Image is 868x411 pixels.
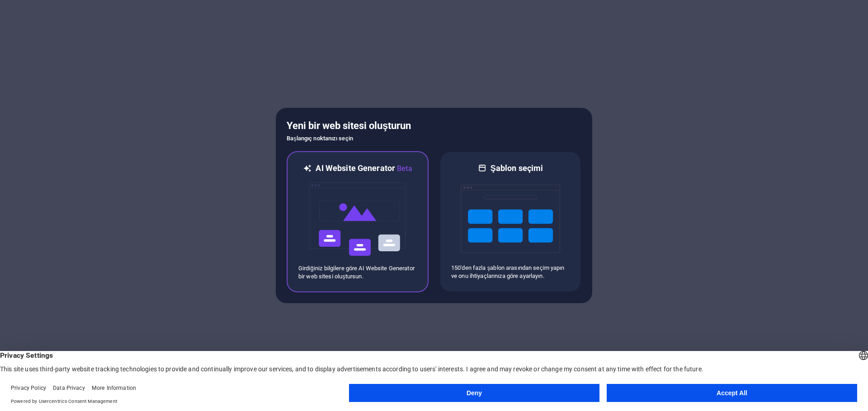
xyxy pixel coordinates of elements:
span: Beta [395,164,412,173]
div: AI Website GeneratorBetaaiGirdiğiniz bilgilere göre AI Website Generator bir web sitesi oluştursun. [287,151,429,292]
div: Şablon seçimi150'den fazla şablon arasından seçim yapın ve onu ihtiyaçlarınıza göre ayarlayın. [439,151,581,292]
h6: AI Website Generator [316,163,412,174]
h6: Şablon seçimi [491,163,543,174]
p: Girdiğiniz bilgilere göre AI Website Generator bir web sitesi oluştursun. [298,264,417,281]
h5: Yeni bir web sitesi oluşturun [287,119,581,133]
p: 150'den fazla şablon arasından seçim yapın ve onu ihtiyaçlarınıza göre ayarlayın. [451,264,570,280]
img: ai [308,174,407,264]
h6: Başlangıç noktanızı seçin [287,133,581,144]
